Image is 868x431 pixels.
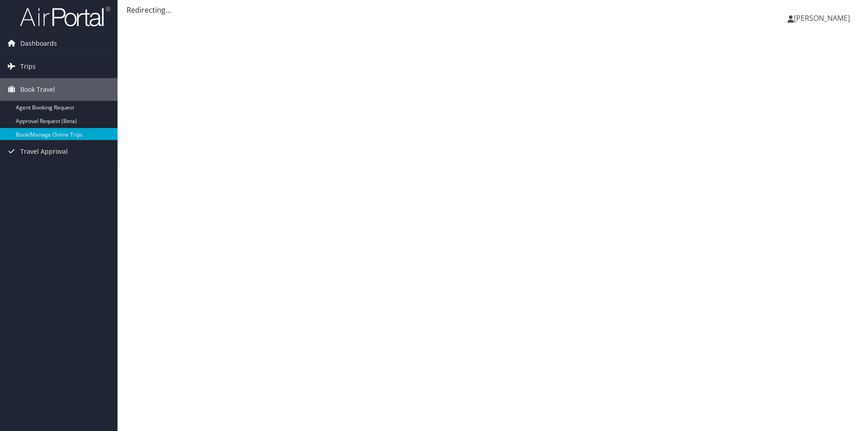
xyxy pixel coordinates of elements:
[20,78,55,101] span: Book Travel
[127,5,859,15] div: Redirecting...
[794,13,850,23] span: [PERSON_NAME]
[20,140,68,163] span: Travel Approval
[20,55,36,78] span: Trips
[788,5,859,32] a: [PERSON_NAME]
[20,32,57,55] span: Dashboards
[20,6,110,27] img: airportal-logo.png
